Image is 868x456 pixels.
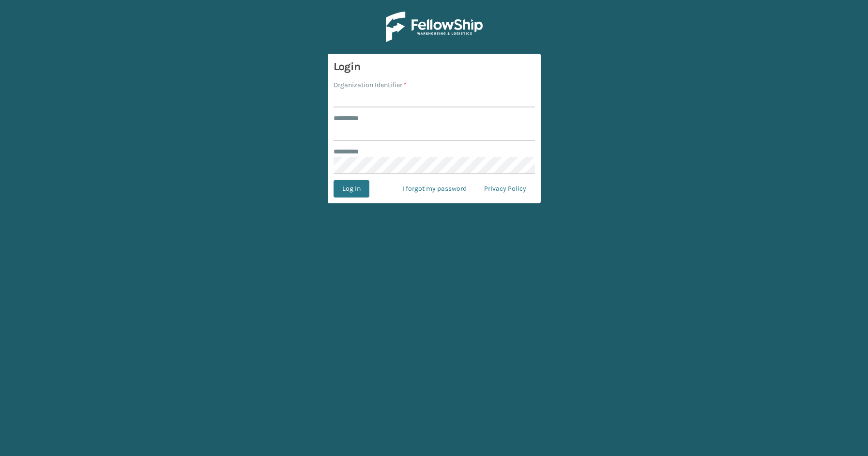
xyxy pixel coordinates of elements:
button: Log In [334,180,369,198]
a: Privacy Policy [475,180,535,198]
label: Organization Identifier [334,80,407,90]
a: I forgot my password [394,180,475,198]
img: Logo [386,12,483,42]
h3: Login [334,60,535,74]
